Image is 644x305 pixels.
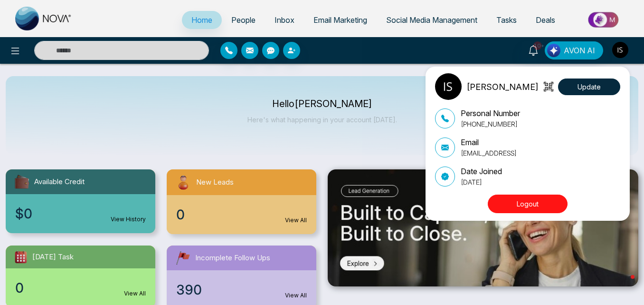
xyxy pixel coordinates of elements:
p: [PERSON_NAME] [466,80,539,93]
p: Date Joined [461,166,502,177]
p: Email [461,137,517,148]
p: [PHONE_NUMBER] [461,119,520,129]
button: Update [558,79,620,95]
p: [EMAIL_ADDRESS] [461,148,517,158]
iframe: Intercom live chat [612,273,635,295]
p: Personal Number [461,108,520,119]
p: [DATE] [461,177,502,187]
button: Logout [488,195,568,213]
